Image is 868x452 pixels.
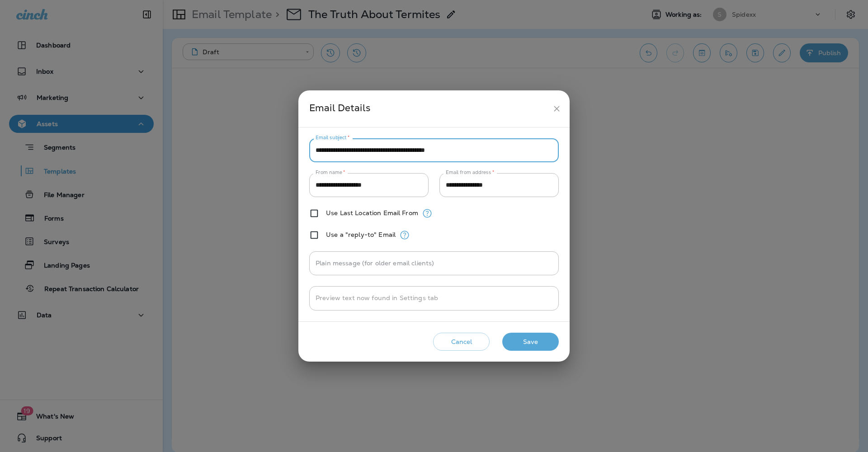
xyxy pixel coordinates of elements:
label: Use a "reply-to" Email [326,231,396,238]
button: close [548,100,565,117]
button: Save [502,333,559,351]
button: Cancel [433,333,490,351]
label: Use Last Location Email From [326,209,418,217]
div: Email Details [309,100,548,117]
label: From name [316,169,345,176]
label: Email from address [446,169,494,176]
label: Email subject [316,134,350,141]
